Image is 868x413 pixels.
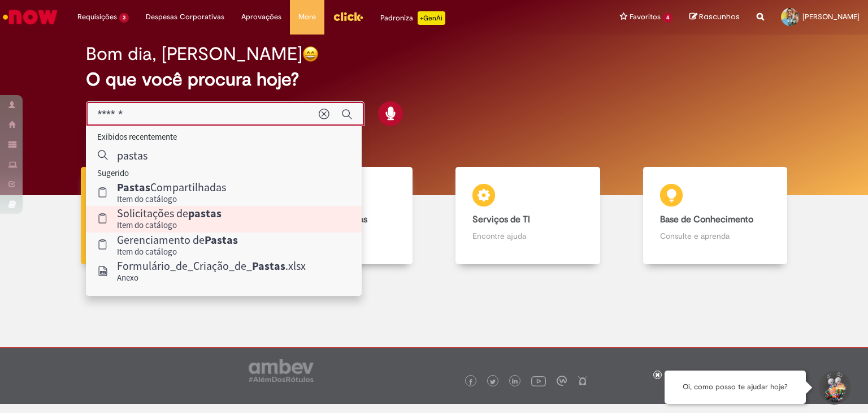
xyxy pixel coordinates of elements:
img: happy-face.png [302,46,319,62]
span: 4 [663,13,672,23]
img: click_logo_yellow_360x200.png [333,8,363,25]
div: Padroniza [380,11,445,25]
p: +GenAi [418,11,445,25]
img: logo_footer_ambev_rotulo_gray.png [249,359,314,382]
div: Oi, como posso te ajudar hoje? [665,371,806,404]
span: Requisições [77,11,117,23]
p: Encontre ajuda [472,230,583,242]
span: 3 [119,13,129,23]
img: logo_footer_naosei.png [578,376,588,386]
span: More [298,11,316,23]
img: logo_footer_workplace.png [557,376,567,386]
a: Serviços de TI Encontre ajuda [434,167,622,265]
button: Iniciar Conversa de Suporte [817,371,851,405]
span: [PERSON_NAME] [802,12,860,21]
b: Catálogo de Ofertas [285,214,367,225]
b: Serviços de TI [472,214,530,225]
img: logo_footer_linkedin.png [512,378,518,385]
span: Favoritos [630,11,661,23]
img: logo_footer_facebook.png [468,379,474,385]
span: Despesas Corporativas [146,11,224,23]
span: Rascunhos [699,11,740,22]
b: Base de Conhecimento [660,214,753,225]
img: ServiceNow [1,6,59,28]
span: Aprovações [241,11,281,23]
a: Tirar dúvidas Tirar dúvidas com Lupi Assist e Gen Ai [59,167,247,265]
a: Base de Conhecimento Consulte e aprenda [622,167,809,265]
img: logo_footer_twitter.png [490,379,496,385]
h2: Bom dia, [PERSON_NAME] [86,44,302,64]
img: logo_footer_youtube.png [531,373,546,388]
a: Rascunhos [689,12,740,23]
h2: O que você procura hoje? [86,70,783,89]
p: Consulte e aprenda [660,230,771,242]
